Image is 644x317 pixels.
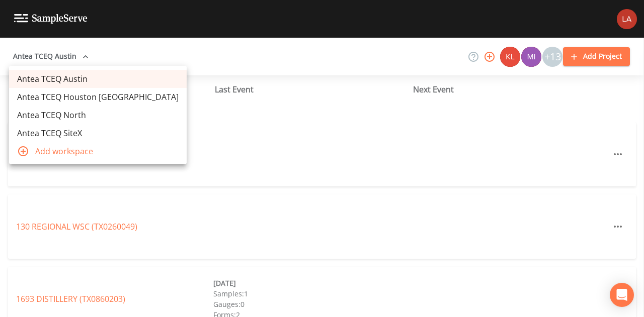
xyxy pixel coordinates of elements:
a: Antea TCEQ North [9,106,187,124]
a: Antea TCEQ Houston [GEOGRAPHIC_DATA] [9,88,187,106]
span: Add workspace [35,145,179,157]
a: Antea TCEQ SiteX [9,124,187,142]
div: Open Intercom Messenger [610,283,634,307]
a: Antea TCEQ Austin [9,70,187,88]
